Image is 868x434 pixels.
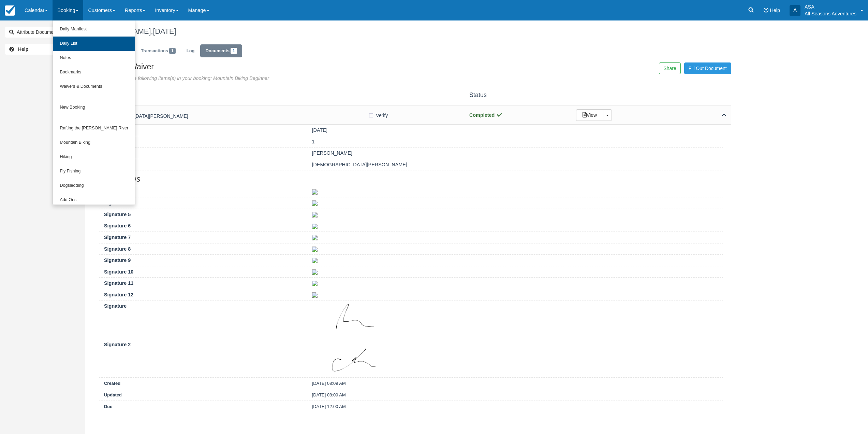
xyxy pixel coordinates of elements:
ul: Booking [53,20,135,205]
a: Daily Manifest [53,22,135,37]
a: Waivers & Documents [53,80,135,94]
span: 1 [231,48,237,54]
button: Share [659,62,680,74]
a: Fill Out Document [684,62,731,74]
div: Signature 9 [99,257,307,264]
a: Hiking [53,150,135,164]
p: ASA [805,3,856,10]
small: [DATE] 08:09 AM [312,381,346,386]
div: Signature 8 [99,246,307,253]
a: Notes [53,51,135,65]
h5: [DEMOGRAPHIC_DATA][PERSON_NAME] [95,114,368,119]
a: View [576,109,603,121]
p: All Seasons Adventures [805,10,856,17]
a: Log [181,44,200,58]
div: A [790,5,800,16]
div: Signature [99,303,307,310]
img: checkfront-main-nav-mini-logo.png [5,5,15,16]
a: Fly Fishing [53,164,135,179]
a: Rafting the [PERSON_NAME] River [53,121,135,136]
div: Checkbox [99,138,307,145]
img: 220192.png [312,258,318,263]
button: Attribute Documents [5,27,80,38]
div: [DEMOGRAPHIC_DATA][PERSON_NAME] [307,161,723,168]
a: Mountain Biking [53,136,135,150]
img: 220194.png [312,281,318,286]
div: Signature 5 [99,211,307,218]
strong: Completed [469,112,502,118]
div: Signature 4 [99,199,307,207]
img: 220185.png [312,341,414,375]
div: Print Name 2 [99,161,307,168]
div: [DATE] [307,127,723,134]
small: [DATE] 12:00 AM [312,404,346,409]
small: Created [104,381,120,386]
span: Help [770,8,780,13]
a: Dogsledding [53,179,135,193]
div: 1 [307,138,723,145]
img: 220184.png [312,303,414,337]
img: 220189.png [312,224,318,229]
img: 220188.png [312,212,318,218]
div: Signature 3 [99,188,307,195]
div: Signature 6 [99,222,307,229]
div: Required for the following items(s) in your booking: Mountain Biking Beginner [101,75,504,82]
span: [DATE] [153,27,176,36]
div: Signature 11 [99,280,307,287]
div: [PERSON_NAME] [307,150,723,157]
span: Verify [376,112,388,119]
a: Help [5,44,80,55]
b: Help [18,46,28,52]
h2: Liability Waiver [101,62,504,71]
small: [DATE] 08:09 AM [312,392,346,397]
a: New Booking [53,100,135,115]
h2: Signatures [99,172,723,183]
div: Signature 7 [99,234,307,241]
a: Documents1 [200,44,242,58]
small: Due [104,404,112,409]
img: 220195.png [312,292,318,298]
i: Help [764,8,768,13]
h4: Attendee [90,92,464,99]
h4: Status [464,92,571,99]
div: Date of Trip [99,127,307,134]
img: 220190.png [312,235,318,240]
div: Signature 12 [99,291,307,298]
img: 220186.png [312,189,318,195]
a: Transactions1 [136,44,181,58]
img: 220191.png [312,247,318,252]
img: 220187.png [312,200,318,206]
img: 220193.png [312,269,318,275]
small: Updated [104,392,122,397]
h1: [PERSON_NAME], [90,27,731,36]
div: Signature 2 [99,341,307,348]
div: Print Name [99,150,307,157]
a: Daily List [53,37,135,51]
span: 1 [169,48,176,54]
div: Signature 10 [99,268,307,276]
a: Add Ons [53,193,135,207]
a: Bookmarks [53,65,135,80]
